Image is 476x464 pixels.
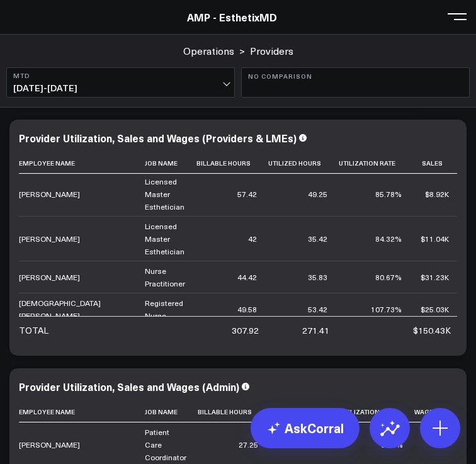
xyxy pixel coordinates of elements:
div: 49.58 [237,303,257,315]
button: No Comparison [241,67,470,98]
div: Nurse Practitioner [145,264,185,290]
th: Billable Hours [198,402,269,422]
div: 84.32% [375,232,402,245]
div: Licensed Master Esthetician [145,220,185,257]
a: AMP - EsthetixMD [187,10,277,24]
div: 35.83 [308,271,327,283]
th: Utilized Hours [269,402,340,422]
div: [PERSON_NAME] [19,271,80,283]
div: 42 [248,232,257,245]
div: Provider Utilization, Sales and Wages (Providers & LMEs) [19,131,297,145]
div: 35.42 [308,232,327,245]
div: Registered Nurse [145,297,185,322]
th: Sales [413,153,460,174]
th: Billable Hours [196,153,268,174]
div: 57.42 [237,188,257,200]
div: Licensed Master Esthetician [145,175,185,213]
div: TOTAL [19,324,48,337]
div: $11.04K [421,232,449,245]
a: AskCorral [251,408,360,448]
div: [PERSON_NAME] [19,188,80,200]
div: > [183,44,245,58]
div: [DEMOGRAPHIC_DATA][PERSON_NAME] [19,297,133,322]
div: 271.41 [302,324,329,337]
th: Utilization Rate [339,153,413,174]
div: 307.92 [232,324,259,337]
th: Wages [414,402,455,422]
div: [PERSON_NAME] [19,438,80,451]
div: $31.23K [421,271,449,283]
div: [PERSON_NAME] [19,232,80,245]
th: Employee Name [19,402,145,422]
th: Employee Name [19,153,145,174]
b: MTD [13,72,228,79]
th: Utilized Hours [268,153,339,174]
th: Job Name [145,402,198,422]
div: 107.73% [371,303,402,315]
div: 27.25 [239,438,258,451]
div: 53.42 [308,303,327,315]
span: [DATE] - [DATE] [13,83,228,93]
div: Patient Care Coordinator [145,426,186,463]
div: 85.78% [375,188,402,200]
div: 44.42 [237,271,257,283]
b: No Comparison [248,72,463,80]
div: 80.67% [375,271,402,283]
div: $150.43K [413,324,451,337]
th: Job Name [145,153,196,174]
div: $8.92K [425,188,449,200]
a: Providers [250,44,293,58]
div: $25.03K [421,303,449,315]
a: Operations [183,44,234,58]
button: MTD[DATE]-[DATE] [6,67,235,98]
div: Provider Utilization, Sales and Wages (Admin) [19,380,239,393]
th: Utilization Rate [340,402,414,422]
div: 49.25 [308,188,327,200]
